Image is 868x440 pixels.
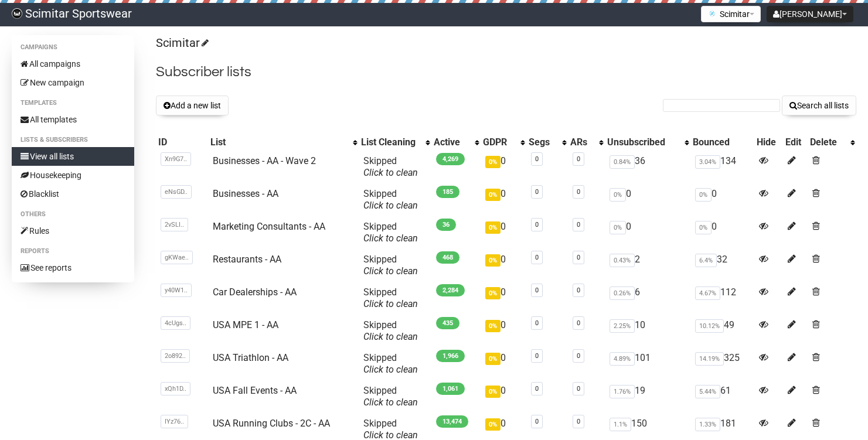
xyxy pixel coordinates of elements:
a: 0 [577,254,580,261]
span: 0.26% [610,286,635,300]
td: 10 [605,315,690,347]
td: 49 [690,315,754,347]
a: Click to clean [363,364,418,375]
a: 0 [577,352,580,360]
span: Xn9G7.. [161,152,191,166]
a: USA MPE 1 - AA [213,319,278,330]
td: 0 [481,216,526,249]
div: Unsubscribed [607,137,679,148]
span: 0% [485,189,501,201]
div: Hide [757,137,781,148]
div: Edit [785,137,805,148]
span: 5.44% [695,385,720,398]
a: View all lists [12,147,134,166]
a: Click to clean [363,200,418,211]
span: Skipped [363,221,418,244]
a: 0 [535,254,539,261]
span: Skipped [363,385,418,408]
a: Businesses - AA - Wave 2 [213,155,316,166]
a: Click to clean [363,265,418,277]
th: Delete: No sort applied, activate to apply an ascending sort [808,134,856,151]
a: Businesses - AA [213,188,278,199]
td: 19 [605,380,690,413]
th: Unsubscribed: No sort applied, activate to apply an ascending sort [605,134,690,151]
button: Scimitar [701,6,761,22]
button: Add a new list [156,95,229,115]
a: Restaurants - AA [213,254,281,265]
span: 1,061 [436,383,465,395]
div: Bounced [693,137,752,148]
a: 0 [535,385,539,393]
th: Hide: No sort applied, sorting is disabled [754,134,783,151]
a: 0 [577,221,580,228]
a: 0 [577,418,580,425]
span: 0% [485,353,501,365]
li: Reports [12,244,134,258]
a: All campaigns [12,54,134,73]
a: Car Dealerships - AA [213,286,297,298]
span: 0% [485,221,501,234]
td: 0 [481,151,526,183]
td: 32 [690,249,754,282]
span: 1.76% [610,385,635,398]
span: 2vSLI.. [161,218,188,231]
td: 0 [605,183,690,216]
span: 0.43% [610,254,635,267]
h2: Subscriber lists [156,62,856,83]
div: List Cleaning [361,137,420,148]
div: ID [158,137,206,148]
img: c430136311b1e6f103092caacf47139d [12,8,22,19]
span: 3.04% [695,155,720,169]
a: 0 [535,418,539,425]
span: 0% [485,320,501,332]
span: Skipped [363,254,418,277]
a: Click to clean [363,167,418,178]
a: 0 [577,155,580,163]
span: 0% [485,418,501,431]
span: 6.4% [695,254,717,267]
span: Skipped [363,319,418,342]
td: 325 [690,347,754,380]
th: GDPR: No sort applied, activate to apply an ascending sort [481,134,526,151]
a: 0 [577,188,580,196]
div: GDPR [483,137,514,148]
span: Skipped [363,155,418,178]
span: 36 [436,219,456,231]
a: Marketing Consultants - AA [213,221,325,232]
th: ARs: No sort applied, activate to apply an ascending sort [568,134,605,151]
span: 0% [485,156,501,168]
a: Click to clean [363,298,418,309]
span: 4cUgs.. [161,316,190,330]
a: Housekeeping [12,166,134,185]
th: Segs: No sort applied, activate to apply an ascending sort [526,134,568,151]
a: 0 [535,352,539,360]
td: 0 [481,315,526,347]
td: 134 [690,151,754,183]
span: Skipped [363,286,418,309]
td: 61 [690,380,754,413]
td: 0 [690,216,754,249]
span: Skipped [363,188,418,211]
a: Click to clean [363,233,418,244]
img: 1.png [707,9,717,18]
span: 185 [436,186,459,198]
th: ID: No sort applied, sorting is disabled [156,134,208,151]
span: xQh1D.. [161,382,190,395]
span: 10.12% [695,319,724,333]
a: USA Triathlon - AA [213,352,288,363]
span: 0% [610,221,626,234]
a: Click to clean [363,331,418,342]
li: Lists & subscribers [12,133,134,147]
a: Rules [12,221,134,240]
th: List: No sort applied, activate to apply an ascending sort [208,134,359,151]
a: Scimitar [156,36,207,50]
a: All templates [12,110,134,129]
span: 0% [610,188,626,202]
td: 0 [481,347,526,380]
span: gKWae.. [161,251,193,264]
li: Others [12,207,134,221]
span: 0% [485,386,501,398]
div: Active [434,137,469,148]
button: [PERSON_NAME] [767,6,853,22]
span: 468 [436,251,459,264]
